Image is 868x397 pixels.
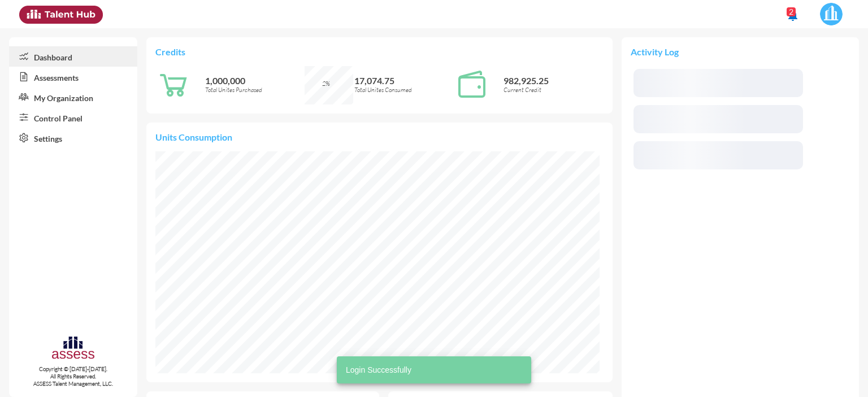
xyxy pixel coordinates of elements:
a: Assessments [9,67,137,87]
p: Copyright © [DATE]-[DATE]. All Rights Reserved. ASSESS Talent Management, LLC. [9,365,137,387]
div: 2 [787,7,796,16]
p: Credits [155,46,604,57]
p: Total Unites Purchased [205,86,305,94]
span: Login Successfully [346,364,411,376]
mat-icon: notifications [786,8,800,22]
p: 17,074.75 [354,75,454,86]
a: Control Panel [9,107,137,128]
p: 982,925.25 [504,75,603,86]
p: Activity Log [631,46,850,57]
p: 1,000,000 [205,75,305,86]
img: assesscompany-logo.png [51,335,96,363]
span: 2% [322,80,330,88]
a: My Organization [9,87,137,107]
a: Settings [9,128,137,148]
p: Total Unites Consumed [354,86,454,94]
p: Units Consumption [155,132,604,142]
p: Current Credit [504,86,603,94]
a: Dashboard [9,46,137,67]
